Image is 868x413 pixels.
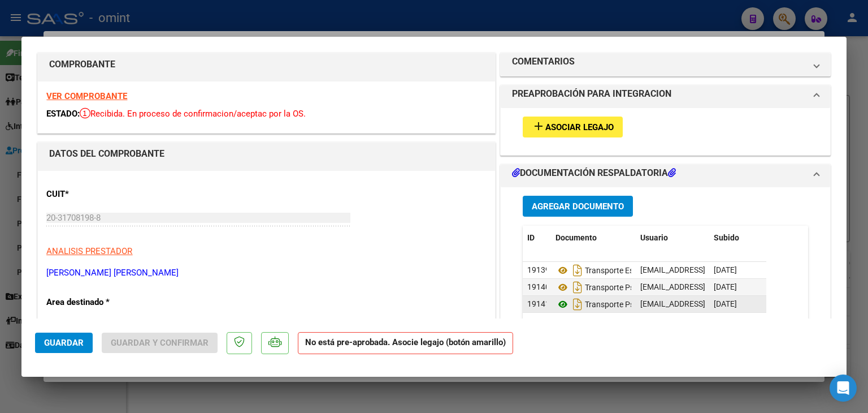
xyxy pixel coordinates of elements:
[640,233,668,242] span: Usuario
[766,226,822,250] datatable-header-cell: Acción
[709,226,766,250] datatable-header-cell: Subido
[555,283,706,292] span: Transporte Psicopedagogia [DATE]
[80,109,306,119] span: Recibida. En proceso de confirmacion/aceptac por la OS.
[512,166,676,180] h1: DOCUMENTACIÓN RESPALDATORIA
[640,299,832,308] span: [EMAIL_ADDRESS][DOMAIN_NAME] - [PERSON_NAME]
[640,282,832,291] span: [EMAIL_ADDRESS][DOMAIN_NAME] - [PERSON_NAME]
[570,295,585,313] i: Descargar documento
[46,109,80,119] span: ESTADO:
[46,188,179,201] p: CUIT
[551,226,636,250] datatable-header-cell: Documento
[714,233,739,242] span: Subido
[512,55,575,68] h1: COMENTARIOS
[501,108,830,155] div: PREAPROBACIÓN PARA INTEGRACION
[527,299,550,308] span: 19141
[570,278,585,296] i: Descargar documento
[830,375,857,402] div: Open Intercom Messenger
[545,122,614,132] span: Asociar Legajo
[527,265,550,274] span: 19139
[523,226,551,250] datatable-header-cell: ID
[640,265,832,274] span: [EMAIL_ADDRESS][DOMAIN_NAME] - [PERSON_NAME]
[501,53,830,76] mat-expansion-panel-header: COMENTARIOS
[714,282,737,291] span: [DATE]
[501,85,830,108] mat-expansion-panel-header: PREAPROBACIÓN PARA INTEGRACION
[532,201,624,212] span: Agregar Documento
[501,165,830,187] mat-expansion-panel-header: DOCUMENTACIÓN RESPALDATORIA
[46,91,127,101] a: VER COMPROBANTE
[46,246,132,256] span: ANALISIS PRESTADOR
[523,196,633,217] button: Agregar Documento
[49,148,164,159] strong: DATOS DEL COMPROBANTE
[555,266,677,275] span: Transporte Escuela [DATE]
[570,261,585,279] i: Descargar documento
[102,333,218,353] button: Guardar y Confirmar
[512,87,671,101] h1: PREAPROBACIÓN PARA INTEGRACION
[46,266,486,279] p: [PERSON_NAME] [PERSON_NAME]
[111,338,209,348] span: Guardar y Confirmar
[714,299,737,308] span: [DATE]
[532,119,545,133] mat-icon: add
[35,333,93,353] button: Guardar
[44,338,84,348] span: Guardar
[555,233,597,242] span: Documento
[523,117,623,137] button: Asociar Legajo
[555,300,686,309] span: Transporte Psicologia [DATE]
[527,233,535,242] span: ID
[298,332,513,354] strong: No está pre-aprobada. Asocie legajo (botón amarillo)
[46,296,179,309] p: Area destinado *
[636,226,709,250] datatable-header-cell: Usuario
[714,265,737,274] span: [DATE]
[49,59,115,70] strong: COMPROBANTE
[527,282,550,291] span: 19140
